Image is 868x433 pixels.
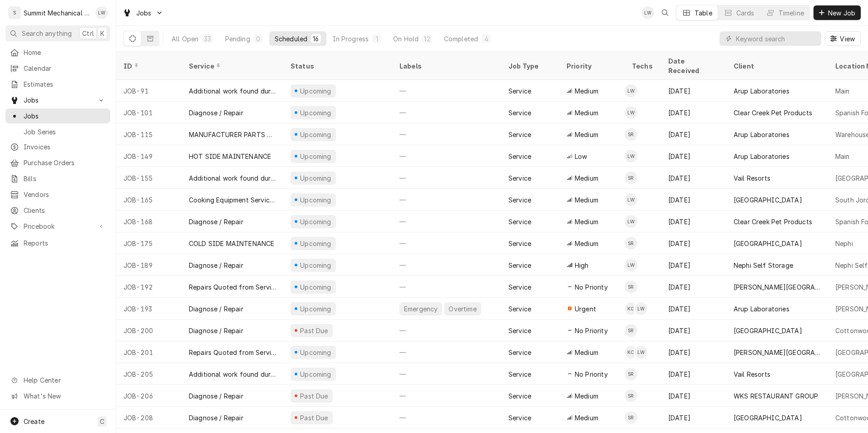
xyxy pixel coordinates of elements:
[625,84,637,97] div: Landon Weeks's Avatar
[826,8,857,18] span: New Job
[575,391,598,401] span: Medium
[508,304,531,314] div: Service
[508,348,531,357] div: Service
[625,193,637,206] div: Landon Weeks's Avatar
[24,391,105,401] span: What's New
[392,276,501,298] div: —
[8,6,21,19] div: S
[736,8,755,18] div: Cards
[5,61,110,76] a: Calendar
[119,5,167,20] a: Go to Jobs
[299,282,333,292] div: Upcoming
[625,172,637,184] div: SR
[116,80,182,102] div: JOB-91
[734,173,770,183] div: Vail Resorts
[123,61,173,71] div: ID
[116,320,182,341] div: JOB-200
[299,195,333,205] div: Upcoming
[635,346,647,359] div: Landon Weeks's Avatar
[734,261,793,270] div: Nephi Self Storage
[5,187,110,202] a: Vendors
[116,407,182,428] div: JOB-208
[392,80,501,102] div: —
[625,411,637,424] div: SR
[189,173,276,183] div: Additional work found during Service call
[695,8,712,18] div: Table
[625,324,637,337] div: Skyler Roundy's Avatar
[299,152,333,161] div: Upcoming
[575,261,589,270] span: High
[136,8,152,18] span: Jobs
[575,173,598,183] span: Medium
[508,173,531,183] div: Service
[625,215,637,228] div: Landon Weeks's Avatar
[661,276,726,298] div: [DATE]
[100,417,104,426] span: C
[625,128,637,141] div: SR
[625,106,637,119] div: Landon Weeks's Avatar
[734,413,802,423] div: [GEOGRAPHIC_DATA]
[299,173,333,183] div: Upcoming
[625,302,637,315] div: KC
[24,221,92,231] span: Pricebook
[625,237,637,250] div: Skyler Roundy's Avatar
[116,167,182,189] div: JOB-155
[508,261,531,270] div: Service
[835,152,850,161] div: Main
[736,31,817,46] input: Keyword search
[392,145,501,167] div: —
[661,80,726,102] div: [DATE]
[661,167,726,189] div: [DATE]
[424,34,430,44] div: 12
[625,280,637,293] div: SR
[225,34,250,44] div: Pending
[575,108,598,118] span: Medium
[508,326,531,335] div: Service
[575,282,608,292] span: No Priority
[661,145,726,167] div: [DATE]
[95,6,108,19] div: Landon Weeks's Avatar
[24,95,92,105] span: Jobs
[508,195,531,205] div: Service
[567,61,616,71] div: Priority
[5,203,110,218] a: Clients
[508,413,531,423] div: Service
[189,130,276,139] div: MANUFACTURER PARTS ONLY WARRANTY REPAIR
[508,282,531,292] div: Service
[625,302,637,315] div: Kelby Colledge's Avatar
[734,217,812,226] div: Clear Creek Pet Products
[508,86,531,96] div: Service
[392,363,501,385] div: —
[661,341,726,363] div: [DATE]
[625,193,637,206] div: LW
[625,324,637,337] div: SR
[625,346,637,359] div: KC
[189,369,276,379] div: Additional work found during Service call
[575,217,598,226] span: Medium
[835,239,853,248] div: Nephi
[641,6,654,19] div: LW
[508,369,531,379] div: Service
[275,34,307,44] div: Scheduled
[658,5,672,20] button: Open search
[299,348,333,357] div: Upcoming
[5,45,110,60] a: Home
[24,158,106,167] span: Purchase Orders
[734,326,802,335] div: [GEOGRAPHIC_DATA]
[189,108,243,118] div: Diagnose / Repair
[82,29,94,38] span: Ctrl
[299,130,333,139] div: Upcoming
[575,152,587,161] span: Low
[483,34,489,44] div: 4
[575,369,608,379] span: No Priority
[625,215,637,228] div: LW
[22,29,72,38] span: Search anything
[508,130,531,139] div: Service
[299,369,333,379] div: Upcoming
[625,172,637,184] div: Skyler Roundy's Avatar
[189,304,243,314] div: Diagnose / Repair
[661,320,726,341] div: [DATE]
[448,304,477,314] div: Overtime
[189,86,276,96] div: Additional work found during Service call
[661,385,726,407] div: [DATE]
